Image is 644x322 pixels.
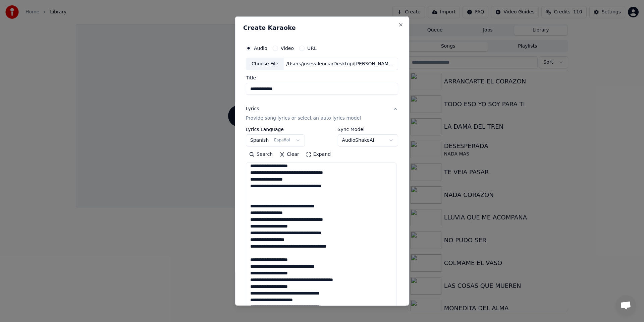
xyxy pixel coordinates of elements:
[246,106,259,112] div: Lyrics
[281,46,294,50] label: Video
[246,127,398,318] div: LyricsProvide song lyrics or select an auto lyrics model
[307,46,317,50] label: URL
[246,58,284,70] div: Choose File
[246,149,276,160] button: Search
[284,60,398,67] div: /Users/josevalencia/Desktop/[PERSON_NAME]/CANCIONES 1/ESTE SILENCIO.wav
[254,46,267,50] label: Audio
[243,24,401,30] h2: Create Karaoke
[246,75,398,80] label: Title
[338,127,398,132] label: Sync Model
[276,149,303,160] button: Clear
[246,100,398,127] button: LyricsProvide song lyrics or select an auto lyrics model
[303,149,334,160] button: Expand
[246,127,305,132] label: Lyrics Language
[246,115,361,122] p: Provide song lyrics or select an auto lyrics model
